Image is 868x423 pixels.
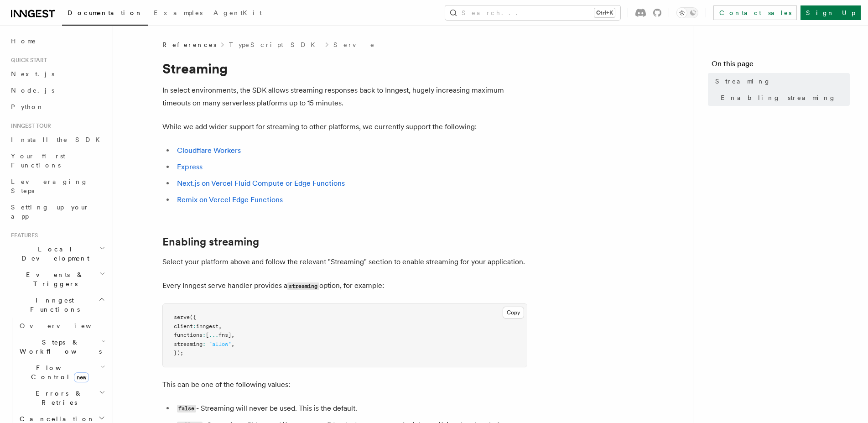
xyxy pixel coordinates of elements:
button: Inngest Functions [7,292,107,318]
span: }); [174,350,183,356]
button: Errors & Retries [16,385,107,411]
button: Flow Controlnew [16,360,107,385]
span: : [193,323,196,329]
span: Enabling streaming [721,93,836,102]
span: streaming [174,341,203,347]
p: In select environments, the SDK allows streaming responses back to Inngest, hugely increasing max... [162,84,527,110]
a: Contact sales [713,5,797,20]
span: client [174,323,193,329]
code: false [177,405,196,413]
a: Your first Functions [7,148,107,173]
code: streaming [287,282,319,290]
span: Node.js [11,87,54,94]
span: Documentation [68,9,143,16]
span: fns] [218,332,231,338]
a: Python [7,99,107,115]
span: Your first Functions [11,152,65,169]
span: functions [174,332,203,338]
p: While we add wider support for streaming to other platforms, we currently support the following: [162,120,527,133]
a: Enabling streaming [162,235,259,248]
h1: Streaming [162,60,527,77]
span: Local Development [7,245,99,263]
button: Search...Ctrl+K [445,5,620,20]
span: Examples [154,9,203,16]
span: : [203,341,206,347]
a: Leveraging Steps [7,173,107,199]
a: Home [7,33,107,49]
span: Features [7,232,38,239]
span: Errors & Retries [16,389,99,407]
span: Install the SDK [11,136,105,143]
span: Events & Triggers [7,270,99,288]
p: Every Inngest serve handler provides a option, for example: [162,279,527,292]
button: Steps & Workflows [16,334,107,360]
button: Copy [503,307,524,319]
span: Steps & Workflows [16,338,102,356]
a: Documentation [62,3,148,26]
a: Next.js [7,66,107,82]
span: , [231,332,234,338]
span: Setting up your app [11,204,89,220]
span: Home [11,37,36,46]
a: TypeScript SDK [229,40,321,49]
button: Toggle dark mode [676,7,698,18]
span: Streaming [715,77,771,86]
span: ({ [190,314,196,320]
a: Next.js on Vercel Fluid Compute or Edge Functions [177,179,345,188]
span: Next.js [11,70,54,78]
a: Install the SDK [7,131,107,148]
span: Inngest tour [7,122,51,130]
button: Events & Triggers [7,266,107,292]
h4: On this page [712,58,850,73]
a: Enabling streaming [717,89,850,106]
a: Sign Up [800,5,861,20]
span: inngest [196,323,218,329]
a: Serve [333,40,375,49]
a: Setting up your app [7,199,107,225]
span: , [218,323,222,329]
span: Leveraging Steps [11,178,88,194]
span: Inngest Functions [7,296,99,314]
span: serve [174,314,190,320]
span: Quick start [7,57,47,64]
a: Examples [148,3,208,25]
span: ... [209,332,218,338]
span: AgentKit [213,9,262,16]
span: Python [11,103,44,110]
p: Select your platform above and follow the relevant "Streaming" section to enable streaming for yo... [162,256,527,268]
a: AgentKit [208,3,267,25]
span: References [162,40,216,49]
span: Flow Control [16,363,100,381]
a: Overview [16,318,107,334]
span: Overview [20,322,114,329]
span: "allow" [209,341,231,347]
a: Streaming [712,73,850,89]
li: - Streaming will never be used. This is the default. [174,402,527,415]
span: new [74,372,89,382]
span: , [231,341,234,347]
a: Remix on Vercel Edge Functions [177,195,283,204]
kbd: Ctrl+K [594,8,615,17]
span: [ [206,332,209,338]
a: Node.js [7,82,107,99]
span: : [203,332,206,338]
a: Express [177,162,203,171]
p: This can be one of the following values: [162,378,527,391]
button: Local Development [7,241,107,266]
a: Cloudflare Workers [177,146,241,155]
